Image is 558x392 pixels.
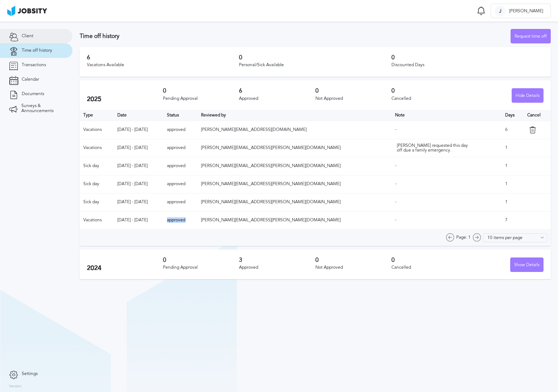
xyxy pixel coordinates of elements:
span: [PERSON_NAME][EMAIL_ADDRESS][PERSON_NAME][DOMAIN_NAME] [201,163,341,168]
span: Calendar [22,77,39,82]
h3: 0 [391,257,467,263]
span: Surveys & Announcements [21,103,63,114]
th: Type [80,110,114,121]
span: [PERSON_NAME][EMAIL_ADDRESS][PERSON_NAME][DOMAIN_NAME] [201,145,341,150]
div: Not Approved [315,96,391,101]
td: 1 [502,193,524,211]
div: Cancelled [391,96,467,101]
div: Pending Approval [163,265,239,270]
td: [DATE] - [DATE] [114,121,163,139]
div: Discounted Days [391,63,544,68]
h3: 6 [239,88,315,94]
td: approved [163,193,197,211]
button: Hide Details [512,88,544,103]
span: [PERSON_NAME][EMAIL_ADDRESS][PERSON_NAME][DOMAIN_NAME] [201,199,341,204]
span: [PERSON_NAME][EMAIL_ADDRESS][PERSON_NAME][DOMAIN_NAME] [201,181,341,186]
span: - [395,217,397,222]
td: 1 [502,139,524,157]
div: Approved [239,265,315,270]
h3: 0 [391,54,544,61]
button: Show Details [510,257,544,272]
span: Settings [22,371,38,376]
div: Show Details [511,258,543,272]
span: Client [22,34,33,39]
td: 1 [502,157,524,175]
td: approved [163,175,197,193]
td: approved [163,157,197,175]
span: [PERSON_NAME][EMAIL_ADDRESS][DOMAIN_NAME] [201,127,307,132]
span: Documents [22,91,44,97]
th: Days [502,110,524,121]
h2: 2024 [87,264,163,272]
span: Page: 1 [456,235,471,240]
div: [PERSON_NAME] requested this day off due a family emergency. [397,143,469,153]
h2: 2025 [87,95,163,103]
td: Sick day [80,157,114,175]
span: - [395,127,397,132]
td: Vacations [80,211,114,229]
h3: 0 [315,257,391,263]
td: Sick day [80,175,114,193]
div: Cancelled [391,265,467,270]
td: [DATE] - [DATE] [114,139,163,157]
div: Not Approved [315,265,391,270]
th: Toggle SortBy [114,110,163,121]
th: Toggle SortBy [391,110,502,121]
td: approved [163,211,197,229]
div: Request time off [511,29,550,44]
span: - [395,181,397,186]
div: Personal/Sick Available [239,63,391,68]
h3: 3 [239,257,315,263]
h3: 0 [391,88,467,94]
td: Sick day [80,193,114,211]
h3: 0 [239,54,391,61]
td: Vacations [80,121,114,139]
td: [DATE] - [DATE] [114,175,163,193]
td: 7 [502,211,524,229]
th: Toggle SortBy [163,110,197,121]
img: ab4bad089aa723f57921c736e9817d99.png [7,6,47,16]
div: Hide Details [512,89,543,103]
h3: 6 [87,54,239,61]
h3: Time off history [80,33,511,39]
td: 6 [502,121,524,139]
div: Pending Approval [163,96,239,101]
span: Time off history [22,48,52,53]
th: Toggle SortBy [197,110,391,121]
td: approved [163,121,197,139]
div: Vacations Available [87,63,239,68]
td: approved [163,139,197,157]
span: - [395,163,397,168]
td: [DATE] - [DATE] [114,157,163,175]
h3: 0 [163,257,239,263]
span: Transactions [22,63,46,68]
th: Cancel [524,110,551,121]
label: Version: [9,384,22,389]
span: [PERSON_NAME] [505,9,547,14]
td: 1 [502,175,524,193]
button: J[PERSON_NAME] [491,4,551,18]
span: [PERSON_NAME][EMAIL_ADDRESS][PERSON_NAME][DOMAIN_NAME] [201,217,341,222]
h3: 0 [315,88,391,94]
td: Vacations [80,139,114,157]
span: - [395,199,397,204]
td: [DATE] - [DATE] [114,211,163,229]
td: [DATE] - [DATE] [114,193,163,211]
div: Approved [239,96,315,101]
div: J [495,6,505,17]
button: Request time off [511,29,551,43]
h3: 0 [163,88,239,94]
